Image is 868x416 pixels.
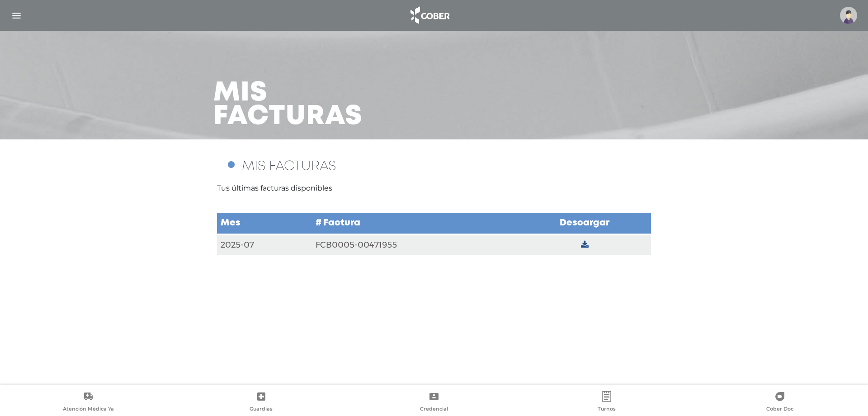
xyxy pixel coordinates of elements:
[520,391,693,414] a: Turnos
[840,7,857,24] img: profile-placeholder.svg
[312,234,519,255] td: FCB0005-00471955
[348,391,520,414] a: Credencial
[217,212,312,234] td: Mes
[518,212,651,234] td: Descargar
[242,160,336,172] span: MIS FACTURAS
[2,391,175,414] a: Atención Médica Ya
[250,406,273,414] span: Guardias
[406,5,453,26] img: logo_cober_home-white.png
[766,406,793,414] span: Cober Doc
[598,406,616,414] span: Turnos
[175,391,347,414] a: Guardias
[312,212,519,234] td: # Factura
[63,406,114,414] span: Atención Médica Ya
[11,10,22,21] img: Cober_menu-lines-white.svg
[213,81,363,129] h3: Mis facturas
[217,183,651,194] p: Tus últimas facturas disponibles
[420,406,448,414] span: Credencial
[217,234,312,255] td: 2025-07
[693,391,866,414] a: Cober Doc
